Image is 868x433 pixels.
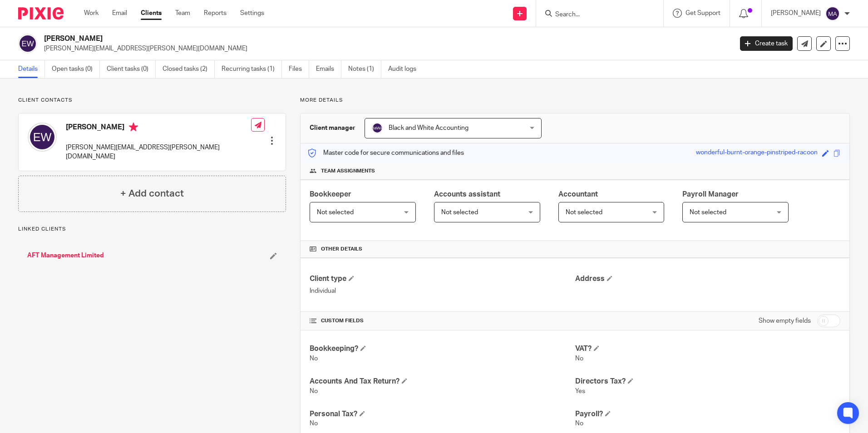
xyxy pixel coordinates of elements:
h4: [PERSON_NAME] [66,123,251,134]
img: Pixie [18,7,64,20]
span: Not selected [317,209,354,216]
span: Black and White Accounting [389,125,469,131]
p: Individual [310,286,575,295]
span: Not selected [566,209,602,216]
a: Team [175,9,190,18]
a: Details [18,60,45,78]
span: No [310,355,318,362]
p: Linked clients [18,226,286,233]
span: No [310,388,318,394]
h4: Client type [310,274,575,284]
div: wonderful-burnt-orange-pinstriped-racoon [696,148,818,158]
h4: VAT? [575,344,840,354]
p: More details [300,97,850,104]
span: No [575,420,583,427]
span: Bookkeeper [310,191,351,198]
img: svg%3E [372,123,383,133]
p: Master code for secure communications and files [307,148,464,157]
h4: Directors Tax? [575,377,840,386]
a: Settings [240,9,264,18]
span: Other details [321,246,362,253]
img: svg%3E [28,123,57,152]
p: [PERSON_NAME][EMAIL_ADDRESS][PERSON_NAME][DOMAIN_NAME] [44,44,726,53]
a: Clients [141,9,162,18]
label: Show empty fields [759,316,811,325]
span: Yes [575,388,585,394]
h4: + Add contact [120,187,184,201]
i: Primary [129,123,138,132]
img: svg%3E [18,34,37,53]
p: [PERSON_NAME][EMAIL_ADDRESS][PERSON_NAME][DOMAIN_NAME] [66,143,251,162]
a: Email [112,9,127,18]
a: Files [289,60,309,78]
a: Emails [316,60,341,78]
input: Search [554,11,636,19]
a: Recurring tasks (1) [222,60,282,78]
a: Client tasks (0) [107,60,156,78]
span: Get Support [686,10,720,16]
a: Audit logs [388,60,423,78]
a: Reports [204,9,227,18]
span: No [310,420,318,427]
p: Client contacts [18,97,286,104]
span: Team assignments [321,167,375,175]
h2: [PERSON_NAME] [44,34,590,44]
h3: Client manager [310,123,355,133]
h4: Address [575,274,840,284]
p: [PERSON_NAME] [771,9,821,18]
a: Create task [740,36,793,51]
h4: Accounts And Tax Return? [310,377,575,386]
a: Work [84,9,99,18]
span: Accounts assistant [434,191,500,198]
h4: Payroll? [575,409,840,419]
span: Not selected [441,209,478,216]
a: Notes (1) [348,60,381,78]
h4: Personal Tax? [310,409,575,419]
a: AFT Management Limited [27,251,104,260]
span: Payroll Manager [682,191,739,198]
h4: CUSTOM FIELDS [310,317,575,325]
img: svg%3E [825,6,840,21]
a: Closed tasks (2) [163,60,215,78]
h4: Bookkeeping? [310,344,575,354]
span: Accountant [558,191,598,198]
span: Not selected [690,209,726,216]
a: Open tasks (0) [52,60,100,78]
span: No [575,355,583,362]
